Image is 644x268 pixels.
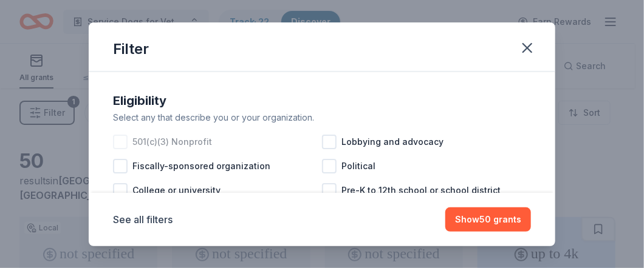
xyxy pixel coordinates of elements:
[113,91,531,110] div: Eligibility
[132,183,221,198] span: College or university
[113,212,173,227] button: See all filters
[445,207,531,232] button: Show50 grants
[341,159,375,173] span: Political
[341,183,501,198] span: Pre-K to 12th school or school district
[341,135,444,149] span: Lobbying and advocacy
[132,135,212,149] span: 501(c)(3) Nonprofit
[113,39,149,59] div: Filter
[113,110,531,125] div: Select any that describe you or your organization.
[132,159,270,173] span: Fiscally-sponsored organization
